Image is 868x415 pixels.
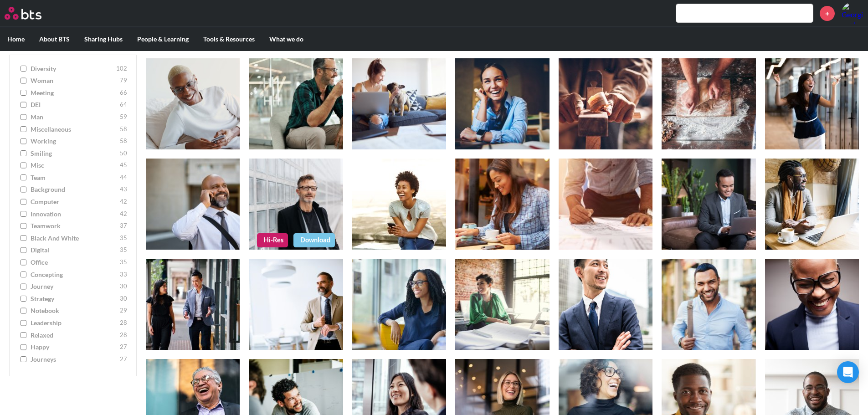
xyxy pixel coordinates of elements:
[21,211,26,217] input: innovation 42
[21,272,26,278] input: concepting 33
[21,332,26,338] input: relaxed 28
[257,233,288,247] a: Hi-Res
[31,270,118,279] span: concepting
[120,101,127,110] span: 64
[120,125,127,134] span: 58
[31,210,118,219] span: innovation
[120,282,127,292] span: 30
[196,27,262,51] label: Tools & Resources
[31,258,118,267] span: office
[120,343,127,352] span: 27
[21,296,26,302] input: strategy 30
[21,138,26,145] input: working 58
[120,198,127,207] span: 42
[120,88,127,97] span: 66
[120,185,127,195] span: 43
[120,113,127,122] span: 59
[120,294,127,303] span: 30
[120,318,127,328] span: 28
[31,282,118,292] span: journey
[5,7,58,20] a: Go home
[32,27,77,51] label: About BTS
[5,7,41,20] img: BTS Logo
[130,27,196,51] label: People & Learning
[120,137,127,146] span: 58
[120,222,127,231] span: 37
[31,318,118,328] span: leadership
[21,247,26,254] input: digital 35
[120,210,127,219] span: 42
[120,355,127,364] span: 27
[842,2,863,24] img: Georgia Rapley
[31,88,118,97] span: meeting
[31,198,118,207] span: computer
[820,6,835,21] a: +
[21,356,26,363] input: journeys 27
[21,199,26,205] input: computer 42
[21,102,26,108] input: DEI 64
[21,150,26,157] input: smiling 50
[21,114,26,120] input: man 59
[21,284,26,290] input: journey 30
[31,331,118,340] span: relaxed
[293,233,335,247] a: Download
[120,258,127,267] span: 35
[21,126,26,133] input: miscellaneous 58
[31,307,118,316] span: notebook
[31,234,118,243] span: Black and White
[262,27,311,51] label: What we do
[31,355,118,364] span: journeys
[31,125,118,134] span: miscellaneous
[21,320,26,326] input: leadership 28
[31,343,118,352] span: happy
[21,344,26,351] input: happy 27
[31,113,118,122] span: man
[21,260,26,266] input: office 35
[31,222,118,231] span: teamwork
[21,308,26,314] input: notebook 29
[31,294,118,303] span: strategy
[120,246,127,255] span: 35
[116,64,127,73] span: 102
[21,90,26,96] input: meeting 66
[31,101,118,110] span: DEI
[842,2,863,24] a: Profile
[21,174,26,181] input: team 44
[120,173,127,182] span: 44
[31,161,118,170] span: misc
[21,66,26,72] input: diversity 102
[31,77,118,86] span: woman
[21,235,26,241] input: Black and White 35
[21,163,26,169] input: misc 45
[120,270,127,279] span: 33
[120,307,127,316] span: 29
[837,361,859,383] div: Open Intercom Messenger
[120,161,127,170] span: 45
[31,173,118,182] span: team
[31,64,114,73] span: diversity
[120,331,127,340] span: 28
[21,223,26,230] input: teamwork 37
[31,185,118,195] span: background
[21,78,26,84] input: woman 79
[21,187,26,193] input: background 43
[120,234,127,243] span: 35
[120,149,127,158] span: 50
[31,149,118,158] span: smiling
[31,246,118,255] span: digital
[77,27,130,51] label: Sharing Hubs
[120,77,127,86] span: 79
[31,137,118,146] span: working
